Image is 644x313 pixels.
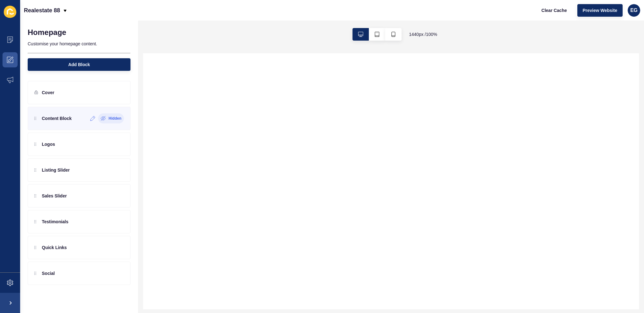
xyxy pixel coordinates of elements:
p: Customise your homepage content. [28,37,130,51]
p: Quick Links [42,244,67,251]
p: Realestate 88 [24,3,60,18]
button: Preview Website [577,4,623,17]
p: Testimonials [42,219,69,225]
button: Add Block [28,58,130,71]
span: 1440 px / 100 % [409,31,437,37]
button: Clear Cache [536,4,572,17]
p: Sales Slider [42,193,67,199]
label: Hidden [108,116,121,121]
span: EG [630,7,637,14]
p: Listing Slider [42,167,70,173]
p: Content Block [42,115,72,122]
p: Cover [42,89,54,96]
p: Logos [42,141,55,147]
h1: Homepage [28,28,66,37]
p: Social [42,270,55,276]
span: Preview Website [583,7,617,14]
span: Clear Cache [541,7,567,14]
span: Add Block [68,61,90,68]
